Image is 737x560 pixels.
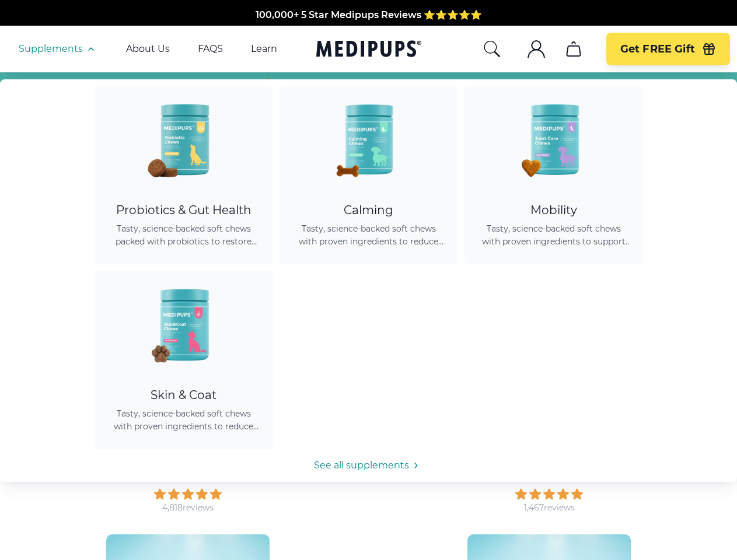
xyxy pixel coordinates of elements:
a: Skin & Coat Chews - MedipupsSkin & CoatTasty, science-backed soft chews with proven ingredients t... [95,271,273,449]
button: Supplements [19,42,98,56]
a: Calming Dog Chews - MedipupsCalmingTasty, science-backed soft chews with proven ingredients to re... [280,86,457,264]
div: Probiotics & Gut Health [109,203,259,218]
span: Tasty, science-backed soft chews with proven ingredients to support joint health, improve mobilit... [478,222,628,248]
div: Skin & Coat [109,388,259,402]
img: Joint Care Chews - Medipups [501,86,606,191]
a: FAQS [198,43,223,55]
div: Calming [294,203,443,218]
img: Calming Dog Chews - Medipups [316,86,421,191]
div: 1,467 reviews [524,502,575,513]
img: Skin & Coat Chews - Medipups [131,271,236,376]
div: 4,818 reviews [162,502,214,513]
button: Get FREE Gift [606,33,730,65]
span: Get FREE Gift [620,43,695,56]
span: Tasty, science-backed soft chews packed with probiotics to restore gut balance, ease itching, sup... [109,222,259,248]
span: Supplements [19,43,83,55]
span: 100,000+ 5 Star Medipups Reviews ⭐️⭐️⭐️⭐️⭐️ [256,9,482,20]
a: Joint Care Chews - MedipupsMobilityTasty, science-backed soft chews with proven ingredients to su... [464,86,642,264]
a: Learn [251,43,277,55]
a: Medipups [316,38,421,62]
button: cart [560,35,588,63]
div: Mobility [478,203,628,218]
img: Probiotic Dog Chews - Medipups [131,86,236,191]
button: search [483,40,501,58]
a: Probiotic Dog Chews - MedipupsProbiotics & Gut HealthTasty, science-backed soft chews packed with... [95,86,273,264]
span: Tasty, science-backed soft chews with proven ingredients to reduce anxiety, promote relaxation, a... [294,222,443,248]
button: account [522,35,550,63]
a: About Us [126,43,170,55]
span: Tasty, science-backed soft chews with proven ingredients to reduce shedding, promote healthy skin... [109,407,259,433]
